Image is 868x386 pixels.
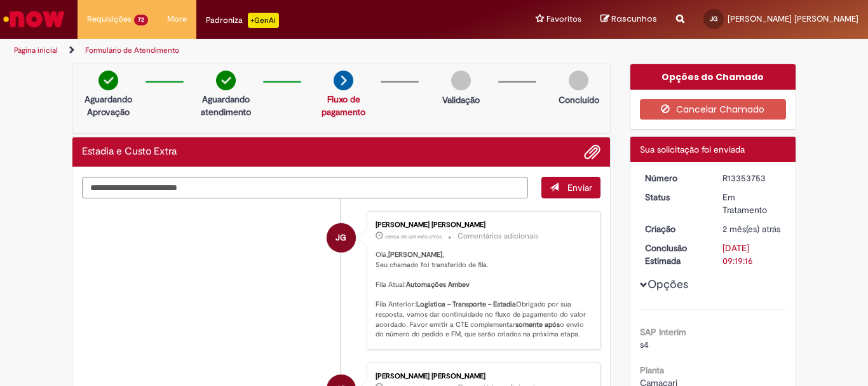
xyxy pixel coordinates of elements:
[640,99,787,120] button: Cancelar Chamado
[388,250,442,259] b: [PERSON_NAME]
[600,13,657,25] a: Rascunhos
[722,242,782,267] div: [DATE] 09:19:16
[640,326,686,338] b: SAP Interim
[728,13,858,24] span: [PERSON_NAME] [PERSON_NAME]
[458,231,539,242] small: Comentários adicionais
[630,64,796,90] div: Opções do Chamado
[559,93,599,106] p: Concluído
[336,223,346,253] span: JG
[248,13,279,28] p: +GenAi
[546,13,581,25] span: Favoritos
[722,223,780,235] time: 05/08/2025 08:42:56
[611,13,657,25] span: Rascunhos
[327,223,356,252] div: JULIO DE SOUZA GARCIA
[451,71,471,90] img: img-circle-grey.png
[635,242,714,267] dt: Conclusão Estimada
[722,223,780,235] span: 2 mês(es) atrás
[722,191,782,216] div: Em Tratamento
[206,13,279,28] div: Padroniza
[385,233,442,240] time: 29/08/2025 17:31:36
[376,250,587,340] p: Olá, , Seu chamado foi transferido de fila. Fila Atual: Fila Anterior: Obrigado por sua resposta,...
[640,364,664,376] b: Planta
[635,191,714,203] dt: Status
[635,172,714,184] dt: Número
[82,146,177,158] h2: Estadia e Custo Extra Histórico de tíquete
[640,339,649,350] span: s4
[515,320,560,329] b: somente após
[406,280,470,289] b: Automações Ambev
[14,45,58,55] a: Página inicial
[167,13,187,25] span: More
[82,177,528,198] textarea: Digite sua mensagem aqui...
[376,221,587,229] div: [PERSON_NAME] [PERSON_NAME]
[78,93,139,118] p: Aguardando Aprovação
[541,177,600,198] button: Enviar
[10,39,569,62] ul: Trilhas de página
[635,223,714,235] dt: Criação
[98,71,118,90] img: check-circle-green.png
[1,6,67,32] img: ServiceNow
[85,45,179,55] a: Formulário de Atendimento
[216,71,236,90] img: check-circle-green.png
[584,144,600,160] button: Adicionar anexos
[322,93,365,118] a: Fluxo de pagamento
[87,13,132,25] span: Requisições
[195,93,257,118] p: Aguardando atendimento
[569,71,588,90] img: img-circle-grey.png
[567,182,592,193] span: Enviar
[710,15,717,23] span: JG
[442,93,480,106] p: Validação
[334,71,353,90] img: arrow-next.png
[416,300,516,309] b: Logistica – Transporte – Estadia
[722,172,782,184] div: R13353753
[722,223,782,235] div: 05/08/2025 08:42:56
[640,144,745,155] span: Sua solicitação foi enviada
[385,233,442,240] span: cerca de um mês atrás
[134,15,148,25] span: 72
[376,373,587,380] div: [PERSON_NAME] [PERSON_NAME]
